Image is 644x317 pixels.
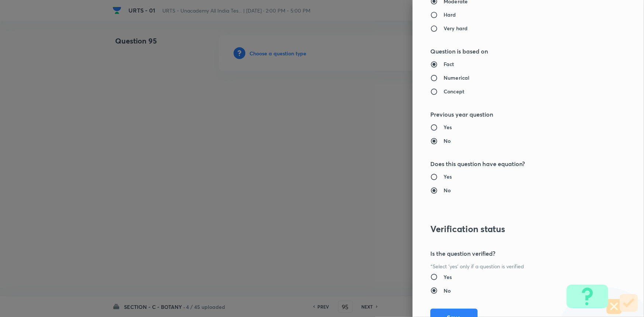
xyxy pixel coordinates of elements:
[444,74,469,82] h6: Numerical
[444,273,452,281] h6: Yes
[444,287,451,295] h6: No
[444,137,451,145] h6: No
[430,160,602,169] h5: Does this question have equation?
[444,173,452,181] h6: Yes
[444,88,464,96] h6: Concept
[444,187,451,194] h6: No
[444,124,452,131] h6: Yes
[430,249,602,258] h5: Is the question verified?
[444,61,454,68] h6: Fact
[444,25,468,32] h6: Very hard
[430,224,602,235] h3: Verification status
[430,263,602,271] p: *Select 'yes' only if a question is verified
[444,11,456,19] h6: Hard
[430,47,602,56] h5: Question is based on
[430,110,602,119] h5: Previous year question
